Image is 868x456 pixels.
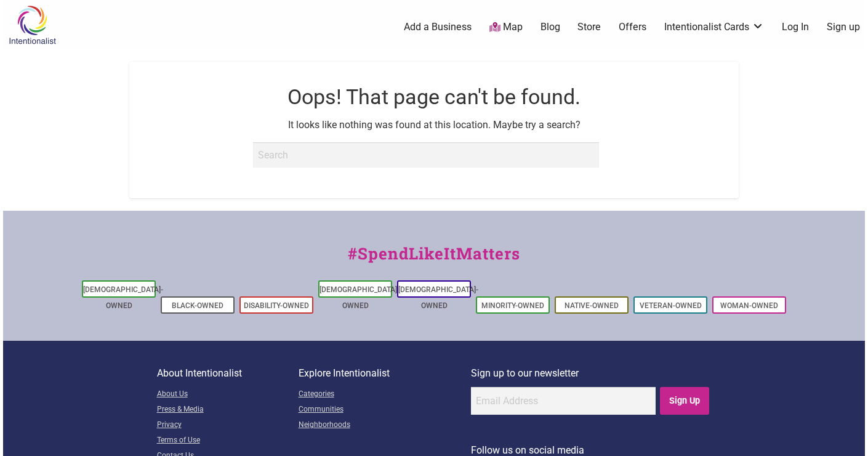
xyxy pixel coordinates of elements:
a: Categories [299,387,471,402]
input: Sign Up [660,387,710,415]
a: Terms of Use [157,433,299,449]
a: [DEMOGRAPHIC_DATA]-Owned [83,285,163,310]
a: Disability-Owned [244,301,309,310]
p: About Intentionalist [157,365,299,381]
a: Log In [782,20,809,34]
a: Privacy [157,418,299,433]
a: Veteran-Owned [640,301,702,310]
a: Sign up [827,20,860,34]
p: Sign up to our newsletter [471,365,712,381]
a: Map [489,20,523,35]
a: Black-Owned [172,301,223,310]
a: Offers [619,20,646,34]
input: Search [253,142,599,167]
a: [DEMOGRAPHIC_DATA]-Owned [398,285,478,310]
a: Neighborhoods [299,418,471,433]
p: It looks like nothing was found at this location. Maybe try a search? [163,117,705,133]
a: Intentionalist Cards [664,20,764,34]
a: Add a Business [404,20,472,34]
input: Email Address [471,387,656,415]
a: Minority-Owned [481,301,544,310]
a: [DEMOGRAPHIC_DATA]-Owned [319,285,400,310]
a: Press & Media [157,402,299,418]
a: Blog [540,20,560,34]
a: Communities [299,402,471,418]
p: Explore Intentionalist [299,365,471,381]
a: Woman-Owned [720,301,778,310]
img: Intentionalist [3,5,62,45]
a: Store [577,20,601,34]
div: #SpendLikeItMatters [3,242,865,278]
h1: Oops! That page can't be found. [163,83,705,112]
a: Native-Owned [565,301,619,310]
a: About Us [157,387,299,402]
